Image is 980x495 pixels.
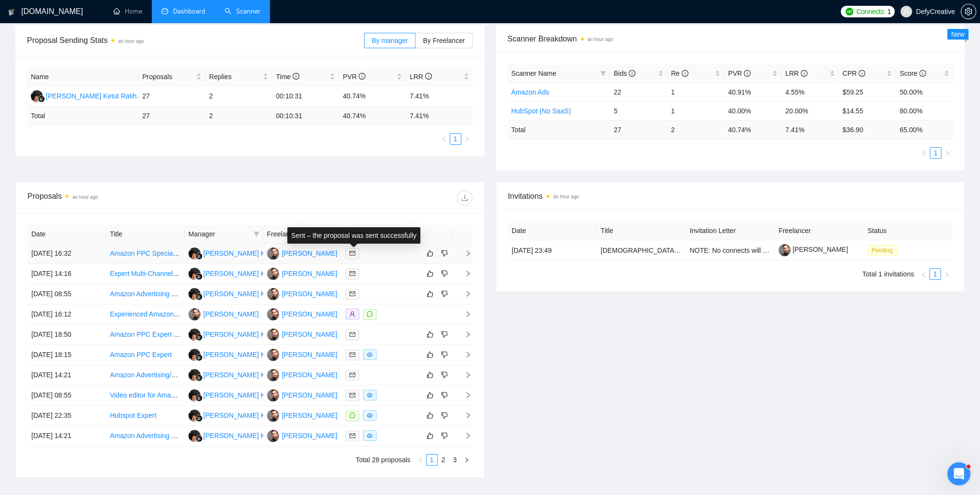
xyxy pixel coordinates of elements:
button: right [461,133,473,145]
span: filter [600,70,606,76]
span: user-add [349,311,355,317]
img: gigradar-bm.png [196,354,202,361]
button: setting [961,4,976,19]
li: Next Page [461,133,473,145]
a: EG[PERSON_NAME] [267,431,337,439]
span: dislike [441,270,448,277]
span: dislike [441,330,448,338]
span: like [427,432,433,440]
div: [PERSON_NAME] Ketut Ratih [203,390,294,400]
button: dislike [439,247,450,259]
a: EG[PERSON_NAME] [267,330,337,338]
span: right [944,272,950,277]
td: 40.91% [724,82,781,101]
td: Native Speakers of Tamil – Talent Bench for Future Managed Services Recording Projects [597,240,686,261]
span: dislike [441,351,448,358]
a: EG[PERSON_NAME] [267,411,337,419]
span: CPR [843,69,865,77]
div: [PERSON_NAME] [282,248,337,259]
span: Connects: [856,6,885,17]
img: GA [188,410,201,422]
a: EG[PERSON_NAME] [267,310,337,317]
span: mail [349,372,355,378]
span: left [441,136,447,142]
img: EG [267,430,279,442]
li: 2 [438,454,449,466]
img: EG [267,268,279,280]
a: GA[PERSON_NAME] Ketut Ratih [188,350,294,358]
span: Re [671,69,688,77]
button: dislike [439,268,450,279]
td: 1 [667,101,725,120]
span: right [464,457,470,463]
td: 00:10:31 [272,107,339,125]
span: Manager [188,229,250,239]
span: right [457,270,471,277]
img: EG [267,369,279,381]
span: right [457,371,471,378]
img: gigradar-bm.png [196,253,202,260]
th: Status [864,221,953,240]
td: Amazon PPC Specialist Needed for Campaign Management [106,244,185,264]
div: [PERSON_NAME] [282,410,337,421]
a: GA[PERSON_NAME] Ketut Ratih [188,411,294,419]
img: EG [267,389,279,401]
td: Hubspot Expert [106,406,185,426]
a: HubSpot (No SaaS) [511,107,571,115]
a: GA[PERSON_NAME] Ketut Ratih [188,330,294,338]
td: Total [508,120,610,139]
img: gigradar-bm.png [196,293,202,300]
div: [PERSON_NAME] [282,349,337,360]
img: gigradar-bm.png [196,415,202,422]
img: GA [188,389,201,401]
td: [DATE] 14:21 [27,365,106,385]
div: [PERSON_NAME] [282,289,337,299]
span: dislike [441,391,448,399]
a: 1 [930,269,940,279]
button: download [457,190,472,206]
time: an hour ago [118,39,144,44]
span: right [944,150,950,156]
td: Experienced Amazon Consultant Needed for Private-Label Brand Launch [106,304,185,325]
span: right [457,250,471,257]
button: dislike [439,389,450,401]
a: GA[PERSON_NAME] Ketut Ratih [188,249,294,257]
li: Previous Page [438,133,450,145]
li: Previous Page [918,147,930,159]
span: Time [276,73,299,81]
div: [PERSON_NAME] Ketut Ratih [203,410,294,421]
td: 40.74 % [724,120,781,139]
td: [DATE] 14:16 [27,264,106,284]
a: Video editor for Amazon Ads [110,391,195,399]
button: like [424,369,436,381]
span: dislike [441,432,448,440]
span: Scanner Name [511,69,556,77]
a: 2 [438,454,449,465]
img: GA [31,90,43,102]
img: gigradar-bm.png [38,96,45,102]
a: EG[PERSON_NAME] [267,371,337,378]
span: info-circle [801,70,807,77]
span: right [457,311,471,317]
li: Next Page [941,147,953,159]
span: Dashboard [173,7,205,15]
a: Amazon PPC Expert [110,351,172,358]
a: Amazon Advertising Planning and Operation [110,432,242,440]
button: like [424,349,436,360]
span: Replies [209,71,261,82]
a: EG[PERSON_NAME] [267,289,337,297]
span: Score [899,69,926,77]
span: mail [349,331,355,337]
td: 20.00% [781,101,839,120]
img: EG [267,247,279,260]
span: mail [349,352,355,357]
td: 50.00% [896,82,953,101]
span: Invitations [508,190,953,202]
td: [DATE] 23:49 [508,240,597,261]
span: info-circle [682,70,688,77]
span: eye [367,412,373,418]
a: Pending [868,246,900,254]
span: New [951,30,965,38]
div: [PERSON_NAME] Ketut Ratih [203,248,294,259]
button: right [941,147,953,159]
